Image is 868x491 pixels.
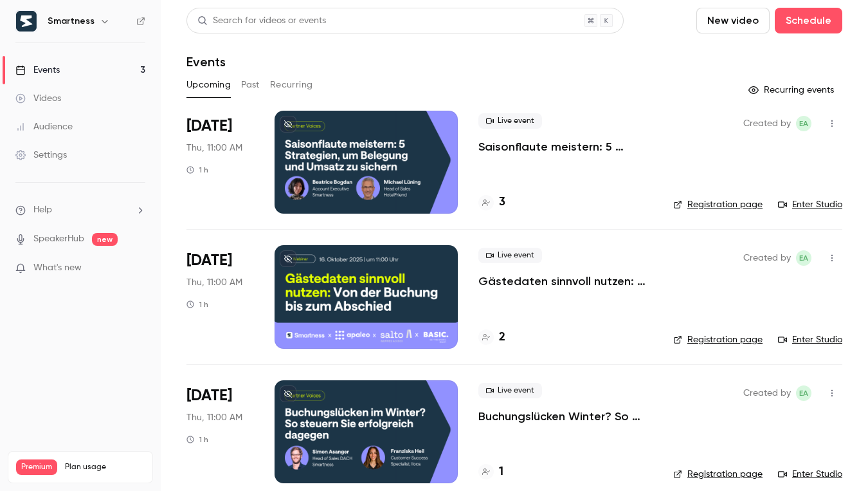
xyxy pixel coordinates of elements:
span: Created by [743,385,791,401]
div: 1 h [186,299,208,310]
span: Live event [478,383,542,398]
a: 2 [478,329,505,346]
a: Enter Studio [778,468,842,481]
a: SpeakerHub [33,232,84,246]
div: Oct 30 Thu, 11:00 AM (Europe/Rome) [186,380,254,483]
div: Oct 9 Thu, 11:00 AM (Europe/Rome) [186,111,254,214]
div: Videos [15,92,61,105]
a: Registration page [673,198,763,211]
a: 1 [478,463,503,481]
span: [DATE] [186,385,232,406]
button: Recurring events [743,80,842,100]
a: Enter Studio [778,333,842,346]
button: New video [696,8,770,33]
img: Smartness [16,11,37,32]
h4: 1 [499,463,503,481]
span: Eleonora Aste [796,250,811,266]
span: Created by [743,250,791,266]
span: EA [799,116,808,131]
div: Settings [15,149,67,162]
span: Eleonora Aste [796,385,811,401]
a: Saisonflaute meistern: 5 Strategien, um Belegung und Umsatz zu sichern [478,139,653,154]
div: Events [15,64,60,77]
div: Audience [15,120,73,133]
a: 3 [478,194,505,211]
span: Live event [478,113,542,129]
span: Help [33,203,52,217]
span: Thu, 11:00 AM [186,411,242,424]
a: Enter Studio [778,198,842,211]
span: Live event [478,248,542,263]
div: Search for videos or events [197,14,326,28]
button: Past [241,75,260,95]
a: Buchungslücken Winter? So steuern Sie erfolgreich dagegen [478,409,653,424]
div: Oct 16 Thu, 11:00 AM (Europe/Rome) [186,245,254,348]
div: 1 h [186,165,208,175]
h6: Smartness [48,15,95,28]
span: Thu, 11:00 AM [186,142,242,154]
span: What's new [33,261,82,275]
span: Eleonora Aste [796,116,811,131]
button: Recurring [270,75,313,95]
li: help-dropdown-opener [15,203,145,217]
h4: 2 [499,329,505,346]
span: new [92,233,118,246]
a: Gästedaten sinnvoll nutzen: Von der Buchung bis zur Abreise [478,273,653,289]
span: Premium [16,459,57,475]
span: Created by [743,116,791,131]
a: Registration page [673,468,763,481]
div: 1 h [186,434,208,445]
span: EA [799,250,808,266]
span: EA [799,385,808,401]
h4: 3 [499,194,505,211]
span: Plan usage [65,462,145,472]
span: Thu, 11:00 AM [186,276,242,289]
h1: Events [186,54,226,69]
a: Registration page [673,333,763,346]
span: [DATE] [186,250,232,271]
button: Upcoming [186,75,231,95]
button: Schedule [775,8,842,33]
span: [DATE] [186,116,232,136]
